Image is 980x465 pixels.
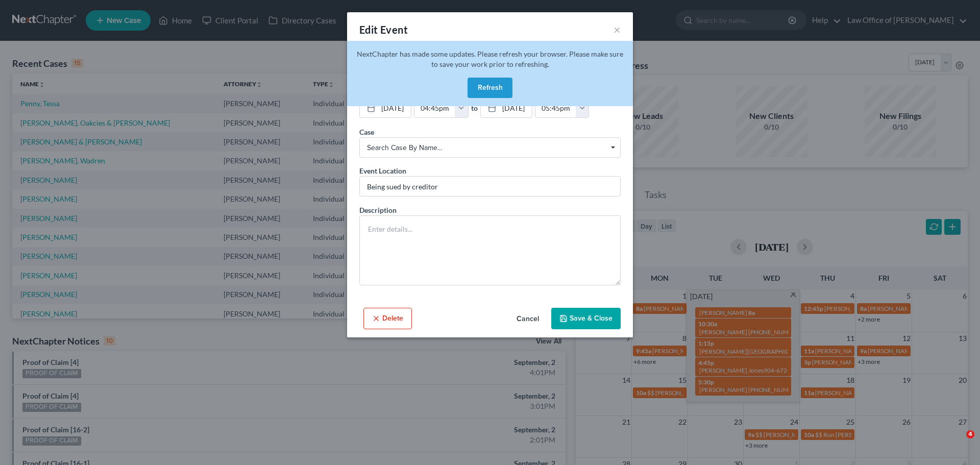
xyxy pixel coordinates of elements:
button: × [614,23,621,36]
label: Description [359,205,397,215]
label: Event Location [359,165,406,176]
iframe: Intercom live chat [945,430,970,455]
span: NextChapter has made some updates. Please refresh your browser. Please make sure to save your wor... [357,50,623,68]
button: Cancel [508,309,547,329]
span: Search case by name... [367,142,613,153]
label: Case [359,127,374,137]
button: Save & Close [551,308,621,329]
input: Enter location... [360,177,620,196]
span: Select box activate [359,137,621,158]
button: Delete [363,308,412,329]
span: 4 [966,430,974,438]
button: Refresh [468,78,512,98]
span: Edit Event [359,23,408,36]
